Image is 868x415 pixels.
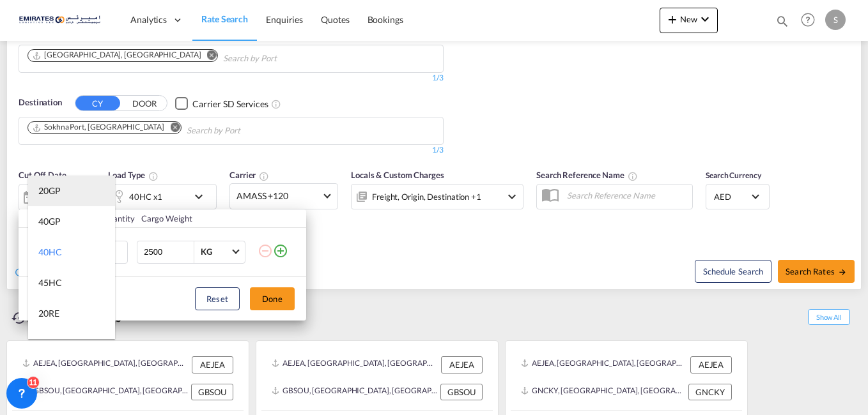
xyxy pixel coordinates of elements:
div: 40RE [38,338,59,351]
div: 40GP [38,215,61,228]
div: 20GP [38,185,61,197]
div: 40HC [38,246,62,259]
div: 45HC [38,276,62,289]
div: 20RE [38,307,59,320]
